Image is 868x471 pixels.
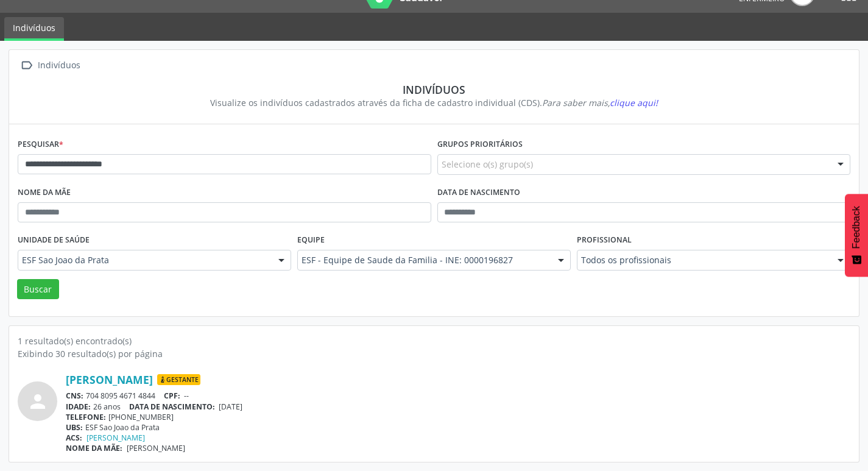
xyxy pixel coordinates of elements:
[437,183,520,202] label: Data de nascimento
[442,158,533,171] span: Selecione o(s) grupo(s)
[184,391,189,401] span: --
[577,231,632,250] label: Profissional
[66,443,122,453] span: NOME DA MÃE:
[542,97,658,108] i: Para saber mais,
[4,17,64,41] a: Indivíduos
[610,97,658,108] span: clique aqui!
[66,391,83,401] span: CNS:
[66,412,850,422] div: [PHONE_NUMBER]
[437,135,523,154] label: Grupos prioritários
[66,422,850,433] div: ESF Sao Joao da Prata
[18,231,90,250] label: Unidade de saúde
[18,335,850,347] div: 1 resultado(s) encontrado(s)
[66,373,153,386] a: [PERSON_NAME]
[164,391,180,401] span: CPF:
[845,194,868,277] button: Feedback - Mostrar pesquisa
[157,374,200,385] span: Gestante
[17,279,59,300] button: Buscar
[66,422,83,433] span: UBS:
[66,412,106,422] span: TELEFONE:
[66,433,82,443] span: ACS:
[66,402,850,412] div: 26 anos
[22,254,266,266] span: ESF Sao Joao da Prata
[18,57,35,74] i: 
[129,402,215,412] span: DATA DE NASCIMENTO:
[581,254,825,266] span: Todos os profissionais
[26,83,842,96] div: Indivíduos
[18,135,63,154] label: Pesquisar
[86,433,145,443] a: [PERSON_NAME]
[302,254,546,266] span: ESF - Equipe de Saude da Familia - INE: 0000196827
[851,206,862,249] span: Feedback
[18,347,850,360] div: Exibindo 30 resultado(s) por página
[35,57,82,74] div: Indivíduos
[66,402,91,412] span: IDADE:
[18,183,71,202] label: Nome da mãe
[27,391,49,413] i: person
[219,402,242,412] span: [DATE]
[297,231,325,250] label: Equipe
[18,57,82,74] a:  Indivíduos
[66,391,850,401] div: 704 8095 4671 4844
[26,96,842,109] div: Visualize os indivíduos cadastrados através da ficha de cadastro individual (CDS).
[127,443,185,453] span: [PERSON_NAME]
